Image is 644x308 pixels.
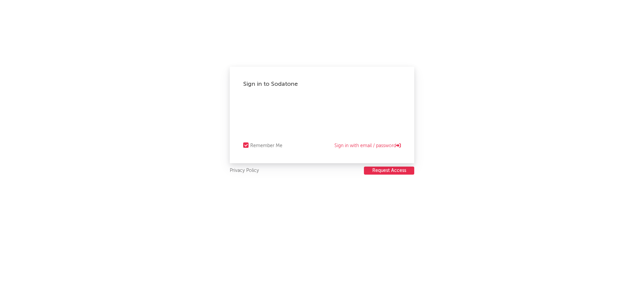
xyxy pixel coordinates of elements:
[364,167,414,175] button: Request Access
[250,142,282,150] div: Remember Me
[243,80,401,88] div: Sign in to Sodatone
[334,142,401,150] a: Sign in with email / password
[230,167,259,175] a: Privacy Policy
